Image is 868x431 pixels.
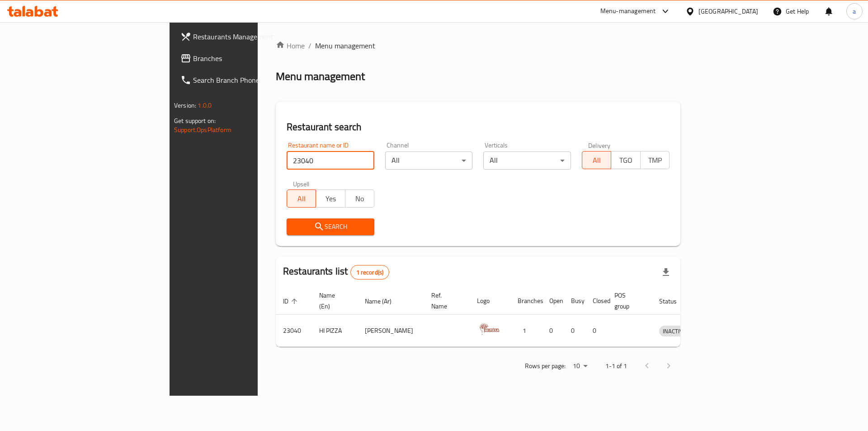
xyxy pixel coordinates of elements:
[585,315,607,347] td: 0
[293,180,310,187] label: Upsell
[312,315,358,347] td: HI PIZZA
[542,287,564,315] th: Open
[582,151,611,169] button: All
[174,124,231,136] a: Support.OpsPlatform
[611,151,640,169] button: TGO
[615,154,637,167] span: TGO
[640,151,670,169] button: TMP
[564,287,585,315] th: Busy
[345,189,374,208] button: No
[193,31,307,42] span: Restaurants Management
[349,192,371,205] span: No
[283,296,300,307] span: ID
[853,6,856,16] span: a
[525,360,566,372] p: Rows per page:
[198,99,212,111] span: 1.0.0
[174,99,196,111] span: Version:
[483,152,571,170] div: All
[276,287,732,347] table: enhanced table
[291,192,312,205] span: All
[510,315,542,347] td: 1
[431,290,459,312] span: Ref. Name
[600,6,656,17] div: Menu-management
[659,296,689,307] span: Status
[385,152,473,170] div: All
[173,47,315,69] a: Branches
[193,75,307,85] span: Search Branch Phone
[319,290,347,312] span: Name (En)
[316,189,345,208] button: Yes
[320,192,341,205] span: Yes
[605,360,627,372] p: 1-1 of 1
[588,142,611,148] label: Delivery
[173,26,315,47] a: Restaurants Management
[510,287,542,315] th: Branches
[287,189,316,208] button: All
[276,40,680,51] nav: breadcrumb
[542,315,564,347] td: 0
[698,6,758,16] div: [GEOGRAPHIC_DATA]
[287,152,374,170] input: Search for restaurant name or ID..
[351,268,389,277] span: 1 record(s)
[283,265,389,279] h2: Restaurants list
[470,287,510,315] th: Logo
[315,40,375,51] span: Menu management
[477,317,500,340] img: HI PIZZA
[193,53,307,64] span: Branches
[365,296,403,307] span: Name (Ar)
[287,218,374,235] button: Search
[586,154,608,167] span: All
[644,154,666,167] span: TMP
[174,115,216,127] span: Get support on:
[276,69,365,84] h2: Menu management
[564,315,585,347] td: 0
[173,69,315,91] a: Search Branch Phone
[585,287,607,315] th: Closed
[614,290,641,312] span: POS group
[655,261,677,283] div: Export file
[569,360,591,373] div: Rows per page:
[358,315,424,347] td: [PERSON_NAME]
[659,326,690,336] span: INACTIVE
[287,120,670,134] h2: Restaurant search
[350,265,390,279] div: Total records count
[294,221,367,232] span: Search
